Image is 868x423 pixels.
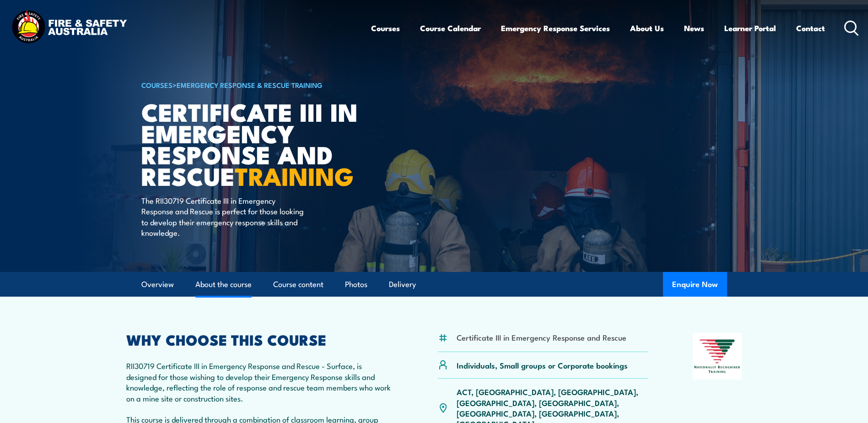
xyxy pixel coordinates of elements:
a: Delivery [389,272,416,297]
h2: WHY CHOOSE THIS COURSE [126,333,394,346]
a: Course content [273,272,323,297]
a: Emergency Response & Rescue Training [177,80,323,90]
button: Enquire Now [663,272,727,297]
li: Certificate III in Emergency Response and Rescue [457,332,626,342]
p: Individuals, Small groups or Corporate bookings [457,360,628,370]
h1: Certificate III in Emergency Response and Rescue [141,101,367,186]
a: COURSES [141,80,173,90]
p: The RII30719 Certificate III in Emergency Response and Rescue is perfect for those looking to dev... [141,195,308,238]
a: Contact [796,16,825,40]
a: Photos [345,272,367,297]
a: Course Calendar [420,16,481,40]
a: Courses [371,16,400,40]
h6: > [141,79,367,90]
a: About Us [630,16,664,40]
strong: TRAINING [235,156,354,194]
a: Learner Portal [724,16,776,40]
a: News [684,16,704,40]
a: Emergency Response Services [501,16,610,40]
a: Overview [141,272,174,297]
img: Nationally Recognised Training logo. [693,333,742,380]
a: About the course [195,272,252,297]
